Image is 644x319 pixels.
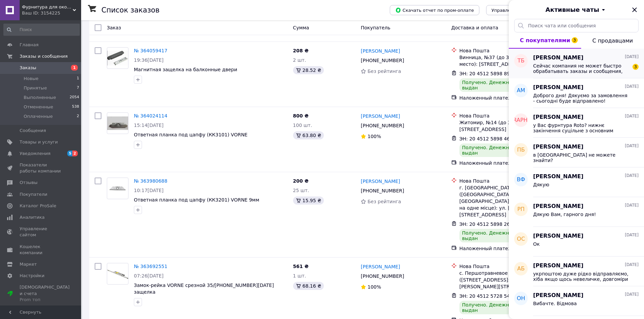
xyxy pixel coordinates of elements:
[134,283,274,295] a: Замок-рейка VORNE срезной 35/[PHONE_NUMBER][DATE] защелка
[517,265,525,273] span: АБ
[20,162,63,174] span: Показатели работы компании
[20,53,68,59] span: Заказы и сообщения
[20,244,63,256] span: Кошелек компании
[22,10,81,16] div: Ваш ID: 3154225
[20,214,45,220] span: Аналитика
[293,123,312,128] span: 100 шт.
[625,143,639,149] span: [DATE]
[514,19,639,32] input: Поиск чата или сообщения
[20,128,46,134] span: Сообщения
[134,57,164,63] span: 19:36[DATE]
[293,57,306,63] span: 2 шт.
[107,51,128,65] img: Фото товару
[630,6,639,14] button: Закрыть
[509,167,644,197] button: ВФ[PERSON_NAME][DATE]Дякую
[517,87,525,95] span: АМ
[533,292,583,299] span: [PERSON_NAME]
[101,6,160,14] h1: Список заказов
[67,151,73,156] span: 5
[134,178,167,184] a: № 363980688
[533,143,583,151] span: [PERSON_NAME]
[361,178,400,185] a: [PERSON_NAME]
[24,104,53,110] span: Отмененные
[459,119,554,133] div: Житомир, №14 (до 30 кг): [STREET_ADDRESS]
[20,191,47,197] span: Покупатели
[134,67,237,72] a: Магнитная защелка на балконные двери
[134,123,164,128] span: 15:14[DATE]
[625,84,639,89] span: [DATE]
[22,4,73,10] span: Фурнитура для окон и дверей
[134,264,167,269] a: № 363692551
[359,186,405,195] div: [PHONE_NUMBER]
[517,206,525,213] span: РП
[359,271,405,281] div: [PHONE_NUMBER]
[533,54,583,62] span: [PERSON_NAME]
[134,273,164,278] span: 07:26[DATE]
[3,24,80,36] input: Поиск
[517,146,525,154] span: ПБ
[533,271,629,282] span: укрпоштою дуже рідко відправляємо, хіба якщо щось невеличке, довгоміри тільки новою поштою
[107,116,128,130] img: Фото товару
[293,282,324,290] div: 68.16 ₴
[134,48,167,53] a: № 364059417
[20,65,36,71] span: Заказы
[533,173,583,181] span: [PERSON_NAME]
[509,227,644,257] button: ОС[PERSON_NAME][DATE]Ок
[451,25,498,30] span: Доставка и оплата
[533,152,629,163] span: в [GEOGRAPHIC_DATA] не можете знайти?
[107,25,121,30] span: Заказ
[20,273,44,279] span: Настройки
[107,181,128,196] img: Фото товару
[592,37,633,44] span: С продавцами
[625,262,639,268] span: [DATE]
[293,178,309,184] span: 200 ₴
[546,5,599,14] span: Активные чаты
[293,48,309,53] span: 208 ₴
[134,132,247,137] span: Ответная планка под цапфу (КК3101) VORNE
[528,5,625,14] button: Активные чаты
[533,93,629,104] span: Доброго дня! Дякуємо за замовлення - сьогодні буде відправлено!
[20,203,56,209] span: Каталог ProSale
[107,112,128,134] a: Фото товару
[533,232,583,240] span: [PERSON_NAME]
[459,136,516,141] span: ЭН: 20 4512 5898 4650
[459,112,554,119] div: Нова Пошта
[293,188,309,193] span: 25 шт.
[107,266,128,282] img: Фото товару
[77,76,79,82] span: 1
[134,113,167,118] a: № 364024114
[20,261,37,267] span: Маркет
[459,54,554,68] div: Винница, №37 (до 30 кг на одно место): [STREET_ADDRESS]
[625,113,639,119] span: [DATE]
[486,5,550,15] button: Управление статусами
[459,143,554,157] div: Получено. Денежный перевод выдан
[459,71,516,76] span: ЭН: 20 4512 5898 8990
[518,57,525,65] span: ТБ
[533,241,540,247] span: Ок
[533,203,583,210] span: [PERSON_NAME]
[517,295,525,302] span: ОН
[293,131,324,139] div: 63.80 ₴
[107,47,128,69] a: Фото товару
[459,221,516,227] span: ЭН: 20 4512 5898 2632
[72,151,78,156] span: 2
[24,95,56,101] span: Выполненные
[20,284,70,303] span: [DEMOGRAPHIC_DATA] и счета
[107,178,128,199] a: Фото товару
[459,178,554,184] div: Нова Пошта
[533,63,629,74] span: Сейчас компания не может быстро обрабатывать заказы и сообщения, поскольку по ее графику работы с...
[492,8,545,13] span: Управление статусами
[361,48,400,54] a: [PERSON_NAME]
[625,173,639,179] span: [DATE]
[459,47,554,54] div: Нова Пошта
[71,65,78,71] span: 1
[509,49,644,78] button: ТБ[PERSON_NAME][DATE]Сейчас компания не может быстро обрабатывать заказы и сообщения, поскольку п...
[490,116,552,124] span: [DEMOGRAPHIC_DATA]
[509,32,581,49] button: С покупателями3
[134,197,259,203] a: Ответная планка под цапфу (КК3201) VORNE 9мм
[533,212,596,217] span: Дякую Вам, гарного дня!
[293,113,309,118] span: 800 ₴
[509,78,644,108] button: АМ[PERSON_NAME][DATE]Доброго дня! Дякуємо за замовлення - сьогодні буде відправлено!
[367,199,401,204] span: Без рейтинга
